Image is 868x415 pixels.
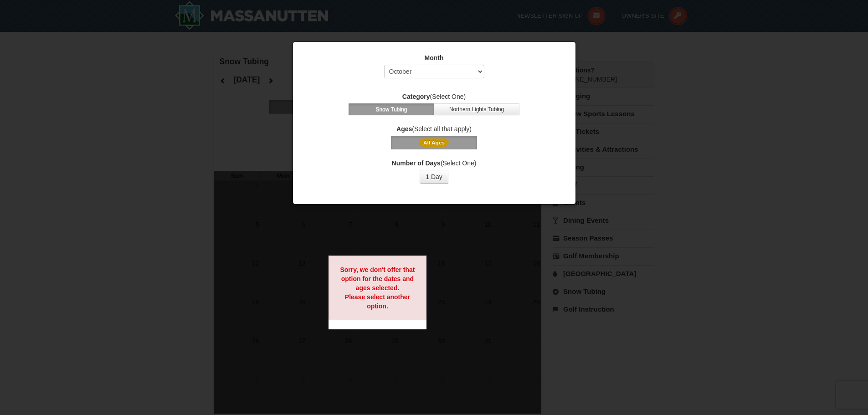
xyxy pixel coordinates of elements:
[340,266,415,310] strong: Sorry, we don't offer that option for the dates and ages selected. Please select another option.
[304,124,564,133] label: (Select all that apply)
[396,125,412,133] strong: Ages
[304,159,564,168] label: (Select One)
[349,103,434,115] button: Snow Tubing
[419,138,449,147] span: All Ages
[392,159,441,167] strong: Number of Days
[402,93,430,100] strong: Category
[304,92,564,101] label: (Select One)
[425,54,444,61] strong: Month
[434,103,519,115] button: Northern Lights Tubing
[420,170,448,184] button: 1 Day
[391,136,477,149] button: All Ages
